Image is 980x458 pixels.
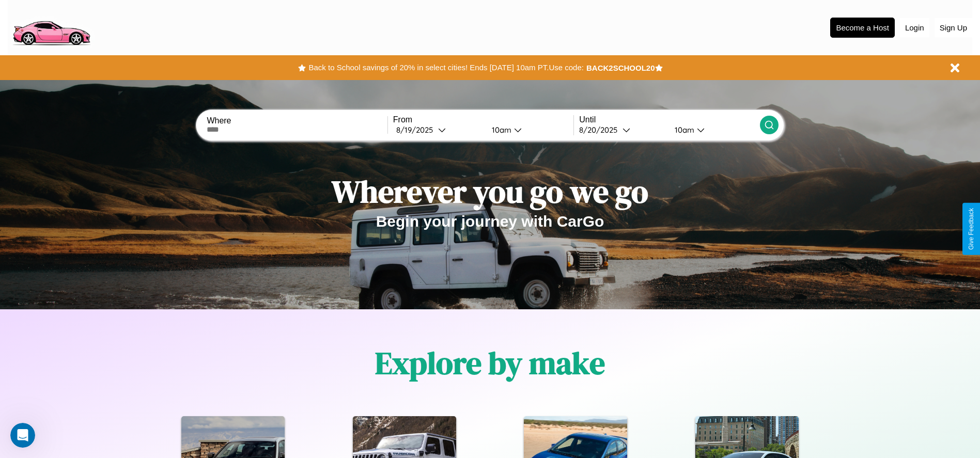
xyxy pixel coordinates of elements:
[968,208,975,250] div: Give Feedback
[393,124,484,135] button: 8/19/2025
[375,342,605,384] h1: Explore by make
[10,423,35,448] iframe: Intercom live chat
[586,64,655,72] b: BACK2SCHOOL20
[579,125,623,135] div: 8 / 20 / 2025
[830,18,895,38] button: Become a Host
[396,125,438,135] div: 8 / 19 / 2025
[207,116,387,125] label: Where
[900,18,929,37] button: Login
[487,125,514,135] div: 10am
[393,115,573,124] label: From
[306,60,586,75] button: Back to School savings of 20% in select cities! Ends [DATE] 10am PT.Use code:
[670,125,697,135] div: 10am
[484,124,574,135] button: 10am
[8,5,95,48] img: logo
[666,124,760,135] button: 10am
[579,115,759,124] label: Until
[935,18,972,37] button: Sign Up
